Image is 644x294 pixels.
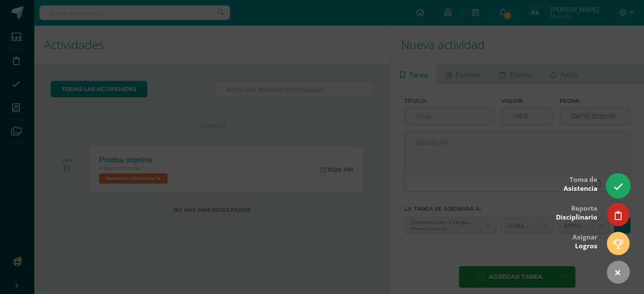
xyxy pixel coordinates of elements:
[564,184,597,193] span: Asistencia
[556,198,597,226] div: Reporte
[575,242,597,250] span: Logros
[556,213,597,222] span: Disciplinario
[564,170,597,197] div: Toma de
[572,227,597,255] div: Asignar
